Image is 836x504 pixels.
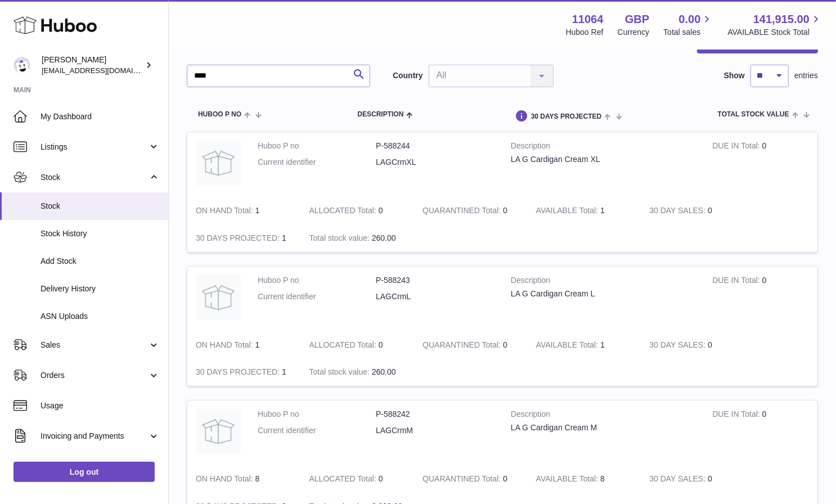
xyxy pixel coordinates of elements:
td: 0 [704,400,817,465]
strong: Total stock value [309,233,372,245]
strong: ON HAND Total [196,474,255,486]
span: Invoicing and Payments [41,431,148,442]
strong: Description [511,409,695,422]
span: entries [794,70,818,81]
dd: P-588243 [376,275,494,286]
span: 141,915.00 [753,12,810,27]
dd: LAGCrmXL [376,157,494,168]
td: 1 [187,224,301,252]
img: product image [196,409,241,454]
span: Usage [41,400,160,411]
strong: DUE IN Total [712,141,762,153]
td: 0 [301,331,415,359]
td: 8 [528,465,641,493]
strong: AVAILABLE Total [536,206,600,218]
strong: 30 DAY SALES [649,340,708,352]
dt: Huboo P no [258,409,376,420]
strong: 30 DAY SALES [649,206,708,218]
strong: 30 DAYS PROJECTED [196,367,282,379]
strong: QUARANTINED Total [423,474,503,486]
strong: ON HAND Total [196,340,255,352]
span: Stock [41,172,148,183]
dd: P-588242 [376,409,494,420]
strong: ALLOCATED Total [309,474,379,486]
td: 1 [528,197,641,224]
strong: DUE IN Total [712,409,762,421]
img: product image [196,141,241,186]
span: Total stock value [718,111,789,118]
span: ASN Uploads [41,311,160,322]
span: Sales [41,340,148,350]
span: Huboo P no [198,111,241,118]
dt: Current identifier [258,157,376,168]
dt: Huboo P no [258,141,376,151]
td: 0 [641,465,754,493]
td: 0 [301,197,415,224]
strong: Description [511,275,695,289]
strong: ON HAND Total [196,206,255,218]
td: 1 [187,331,301,359]
label: Show [724,70,745,81]
div: Currency [618,27,650,38]
td: 1 [187,358,301,386]
div: Huboo Ref [566,27,604,38]
strong: AVAILABLE Total [536,474,600,486]
span: Listings [41,142,148,152]
strong: 30 DAYS PROJECTED [196,233,282,245]
span: Stock History [41,228,160,239]
span: Add Stock [41,256,160,267]
strong: QUARANTINED Total [423,340,503,352]
td: 1 [528,331,641,359]
span: My Dashboard [41,111,160,122]
a: 141,915.00 AVAILABLE Stock Total [727,12,822,38]
td: 0 [301,465,415,493]
label: Country [393,70,423,81]
strong: QUARANTINED Total [423,206,503,218]
dd: P-588244 [376,141,494,151]
td: 0 [641,331,754,359]
img: imichellrs@gmail.com [14,57,30,74]
td: 0 [641,197,754,224]
span: 0 [503,340,507,349]
span: 260.00 [372,233,396,242]
span: AVAILABLE Stock Total [727,27,822,38]
a: Log out [14,462,155,482]
div: LA G Cardigan Cream L [511,289,695,299]
span: Description [357,111,403,118]
td: 0 [704,267,817,331]
dt: Huboo P no [258,275,376,286]
strong: 30 DAY SALES [649,474,708,486]
img: product image [196,275,241,320]
strong: Total stock value [309,367,372,379]
td: 1 [187,197,301,224]
span: 0 [503,474,507,483]
div: LA G Cardigan Cream M [511,422,695,433]
strong: Description [511,141,695,154]
span: Orders [41,370,148,381]
dt: Current identifier [258,291,376,302]
strong: GBP [625,12,649,27]
strong: ALLOCATED Total [309,206,379,218]
a: 0.00 Total sales [663,12,713,38]
span: 0 [503,206,507,215]
span: Total sales [663,27,713,38]
span: 30 DAYS PROJECTED [531,113,602,120]
strong: ALLOCATED Total [309,340,379,352]
strong: AVAILABLE Total [536,340,600,352]
dt: Current identifier [258,425,376,436]
dd: LAGCrmM [376,425,494,436]
span: Stock [41,201,160,211]
strong: 11064 [572,12,604,27]
span: [EMAIL_ADDRESS][DOMAIN_NAME] [42,66,165,75]
span: 0.00 [679,12,701,27]
dd: LAGCrmL [376,291,494,302]
div: [PERSON_NAME] [42,55,143,76]
span: Delivery History [41,283,160,294]
span: 260.00 [372,367,396,376]
td: 0 [704,132,817,197]
div: LA G Cardigan Cream XL [511,154,695,165]
td: 8 [187,465,301,493]
strong: DUE IN Total [712,276,762,287]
